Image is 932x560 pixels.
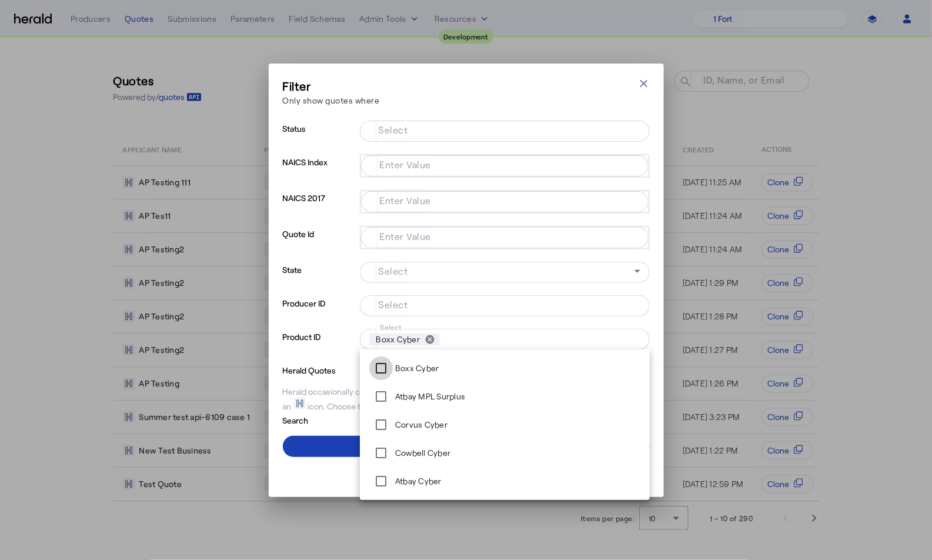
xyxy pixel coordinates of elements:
[370,229,639,244] mat-chip-grid: Selection
[283,190,355,226] p: NAICS 2017
[380,323,402,331] mat-label: Select
[370,158,639,172] mat-chip-grid: Selection
[283,78,380,94] h3: Filter
[425,334,435,345] mat-icon: cancel
[376,334,420,345] span: Boxx Cyber
[283,329,355,362] p: Product ID
[283,386,650,412] div: Herald occasionally creates quotes on your behalf for testing purposes, which will be shown with ...
[393,475,442,487] label: Atbay Cyber
[283,412,375,426] p: Search
[393,362,439,374] label: Boxx Cyber
[379,299,408,310] mat-label: Select
[393,391,465,402] label: Atbay MPL Surplus
[393,447,450,459] label: Cowbell Cyber
[393,419,447,431] label: Corvus Cyber
[379,265,408,276] mat-label: Select
[369,331,640,348] mat-chip-grid: Selection
[369,298,640,312] mat-chip-grid: Selection
[369,123,640,137] mat-chip-grid: Selection
[380,195,432,206] mat-label: Enter Value
[283,362,375,376] p: Herald Quotes
[283,436,650,457] button: Apply Filters
[420,334,440,345] button: remove Boxx Cyber
[380,231,432,242] mat-label: Enter Value
[283,94,380,106] p: Only show quotes where
[283,154,355,190] p: NAICS Index
[283,121,355,154] p: Status
[283,262,355,295] p: State
[283,462,650,483] button: Clear All Filters
[283,295,355,329] p: Producer ID
[370,194,639,208] mat-chip-grid: Selection
[380,159,432,170] mat-label: Enter Value
[379,124,408,135] mat-label: Select
[283,226,355,262] p: Quote Id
